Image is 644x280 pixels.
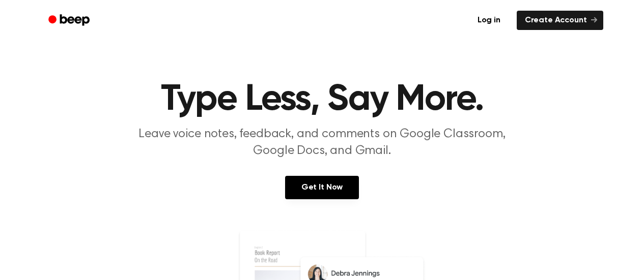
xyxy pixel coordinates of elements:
[285,176,359,199] a: Get It Now
[467,9,511,32] a: Log in
[517,11,603,30] a: Create Account
[41,11,99,30] a: Beep
[62,81,583,118] h1: Type Less, Say More.
[127,126,518,160] p: Leave voice notes, feedback, and comments on Google Classroom, Google Docs, and Gmail.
